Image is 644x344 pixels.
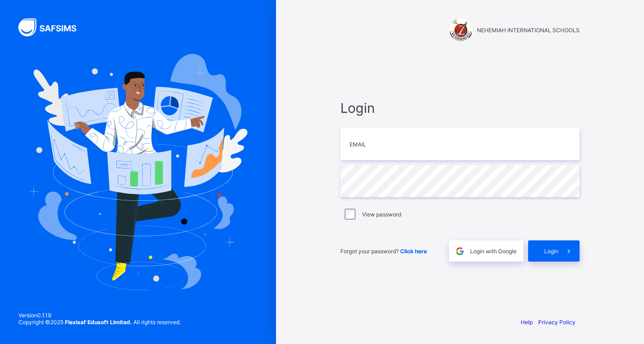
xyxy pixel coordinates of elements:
span: Login with Google [470,248,517,255]
span: NEHEMIAH INTERNATIONAL SCHOOLS [477,27,580,34]
a: Privacy Policy [538,319,575,326]
img: SAFSIMS Logo [18,18,87,36]
strong: Flexisaf Edusoft Limited. [65,319,132,326]
img: Hero Image [29,54,247,290]
span: Forgot your password? [340,248,427,255]
span: Login [340,100,580,116]
span: Login [544,248,558,255]
a: Click here [400,248,427,255]
label: View password [362,211,401,218]
img: google.396cfc9801f0270233282035f929180a.svg [454,246,465,257]
a: Help [521,319,533,326]
span: Copyright © 2025 All rights reserved. [18,319,181,326]
span: Version 0.1.19 [18,312,181,319]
